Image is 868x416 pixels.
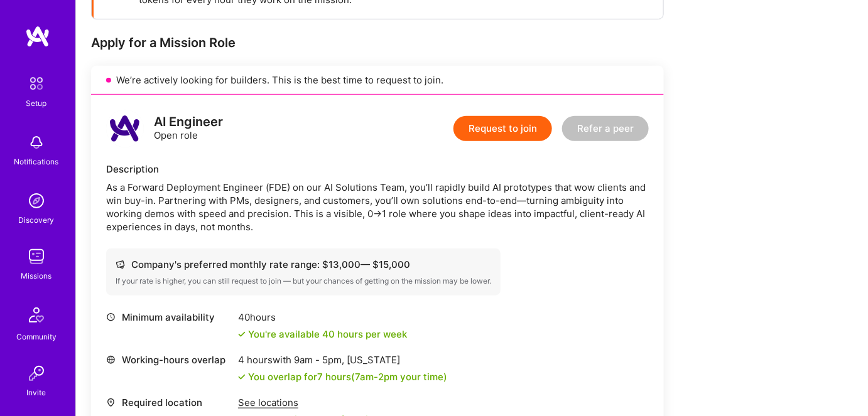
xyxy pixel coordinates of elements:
i: icon Cash [116,260,125,269]
img: setup [23,70,50,97]
div: Notifications [14,155,59,168]
img: Invite [24,361,49,386]
div: Company's preferred monthly rate range: $ 13,000 — $ 15,000 [116,258,491,271]
div: 4 hours with [US_STATE] [238,353,447,366]
span: 9am - 5pm , [291,354,347,366]
i: icon Check [238,331,246,338]
div: You overlap for 7 hours ( your time) [248,370,447,383]
div: 40 hours [238,311,407,324]
div: AI Engineer [154,115,223,129]
div: Invite [27,386,46,399]
i: icon World [106,355,116,365]
button: Refer a peer [562,116,649,141]
i: icon Check [238,373,246,381]
img: logo [25,25,50,48]
div: As a Forward Deployment Engineer (FDE) on our AI Solutions Team, you’ll rapidly build AI prototyp... [106,181,649,233]
div: See locations [238,396,393,409]
div: Minimum availability [106,311,232,324]
div: We’re actively looking for builders. This is the best time to request to join. [91,66,664,95]
img: Community [21,300,52,330]
img: bell [24,130,49,155]
button: Request to join [453,116,552,141]
div: Apply for a Mission Role [91,35,664,51]
i: icon Clock [106,312,116,322]
img: teamwork [24,244,49,269]
div: Setup [26,97,47,110]
div: Required location [106,396,232,409]
div: Discovery [19,213,55,227]
div: Community [16,330,57,343]
div: Missions [21,269,52,282]
img: logo [106,110,144,147]
i: icon Location [106,398,116,407]
div: Working-hours overlap [106,353,232,366]
img: discovery [24,188,49,213]
div: You're available 40 hours per week [238,328,407,341]
div: Description [106,163,649,176]
span: 7am - 2pm [355,371,398,383]
div: Open role [154,115,223,142]
div: If your rate is higher, you can still request to join — but your chances of getting on the missio... [116,276,491,286]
